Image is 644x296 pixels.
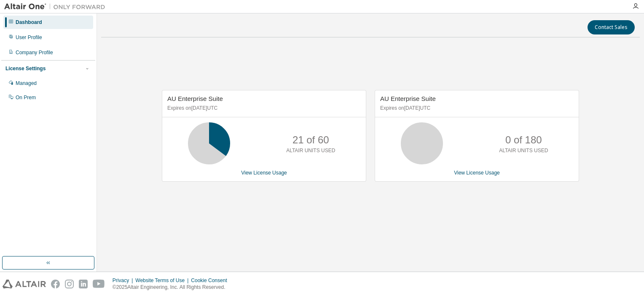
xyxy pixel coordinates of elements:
[93,280,105,288] img: youtube.svg
[51,280,60,288] img: facebook.svg
[380,95,436,102] span: AU Enterprise Suite
[135,277,191,284] div: Website Terms of Use
[241,170,287,176] a: View License Usage
[16,34,42,41] div: User Profile
[4,3,110,11] img: Altair One
[191,277,232,284] div: Cookie Consent
[65,280,74,288] img: instagram.svg
[292,133,329,147] p: 21 of 60
[5,65,46,72] div: License Settings
[113,277,135,284] div: Privacy
[3,280,46,288] img: altair_logo.svg
[454,170,500,176] a: View License Usage
[16,19,42,26] div: Dashboard
[286,147,335,154] p: ALTAIR UNITS USED
[16,80,37,87] div: Managed
[588,20,635,34] button: Contact Sales
[167,105,359,112] p: Expires on [DATE] UTC
[499,147,548,154] p: ALTAIR UNITS USED
[505,133,542,147] p: 0 of 180
[380,105,572,112] p: Expires on [DATE] UTC
[16,94,36,101] div: On Prem
[79,280,88,288] img: linkedin.svg
[113,284,232,291] p: © 2025 Altair Engineering, Inc. All Rights Reserved.
[167,95,223,102] span: AU Enterprise Suite
[16,49,53,56] div: Company Profile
